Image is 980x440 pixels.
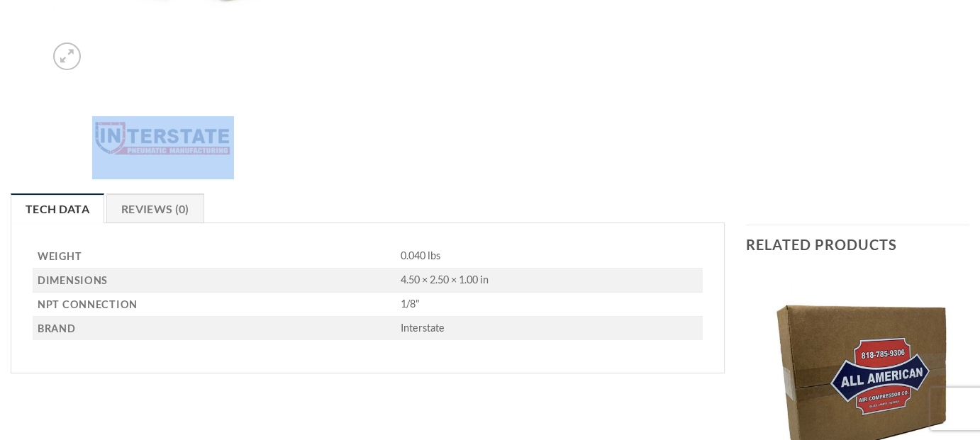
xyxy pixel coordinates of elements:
[106,193,204,223] a: Reviews (0)
[33,317,396,340] th: Brand
[746,225,970,264] h3: Related products
[401,298,702,311] p: 1/8"
[396,269,703,293] td: 4.50 × 2.50 × 1.00 in
[33,244,396,269] th: Weight
[33,244,703,340] table: Product Details
[33,269,396,293] th: Dimensions
[11,193,104,223] a: Tech Data
[33,293,396,317] th: NPT Connection
[396,244,703,269] td: 0.040 lbs
[401,322,702,335] p: Interstate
